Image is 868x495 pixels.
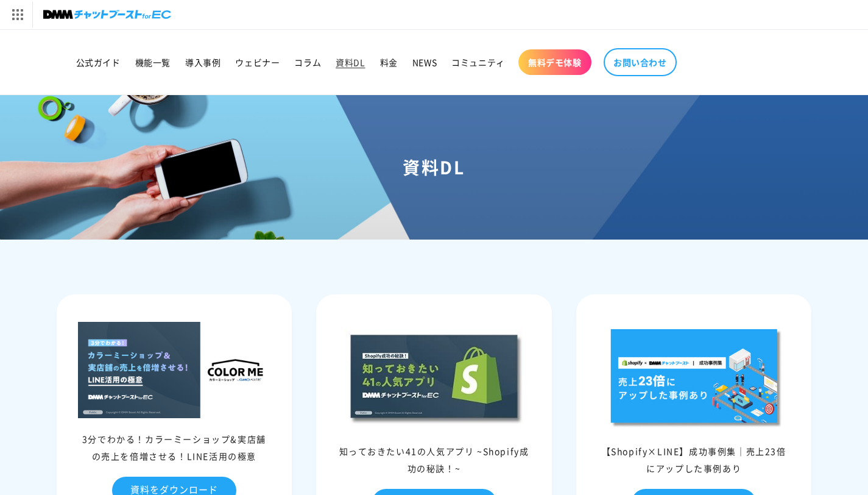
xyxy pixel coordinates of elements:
[319,443,549,477] div: 知っておきたい41の人気アプリ ~Shopify成功の秘訣！~
[528,57,582,68] span: 無料デモ体験
[60,430,289,465] div: 3分でわかる！カラーミーショップ&実店舗の売上を倍増させる！LINE活用の極意
[43,6,171,23] img: チャットブーストforEC
[178,49,228,75] a: 導入事例
[579,443,809,477] div: 【Shopify×LINE】成功事例集｜売上23倍にアップした事例あり
[128,49,178,75] a: 機能一覧
[135,57,171,68] span: 機能一覧
[287,49,328,75] a: コラム
[412,57,437,68] span: NEWS
[185,57,221,68] span: 導入事例
[613,57,667,68] span: お問い合わせ
[380,57,398,68] span: 料金
[336,57,365,68] span: 資料DL
[228,49,287,75] a: ウェビナー
[405,49,444,75] a: NEWS
[451,57,505,68] span: コミュニティ
[76,57,121,68] span: 公式ガイド
[294,57,321,68] span: コラム
[235,57,280,68] span: ウェビナー
[444,49,512,75] a: コミュニティ
[69,49,128,75] a: 公式ガイド
[373,49,405,75] a: 料金
[518,49,591,75] a: 無料デモ体験
[2,2,32,27] img: サービス
[328,49,372,75] a: 資料DL
[15,156,853,178] h1: 資料DL
[604,48,677,76] a: お問い合わせ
